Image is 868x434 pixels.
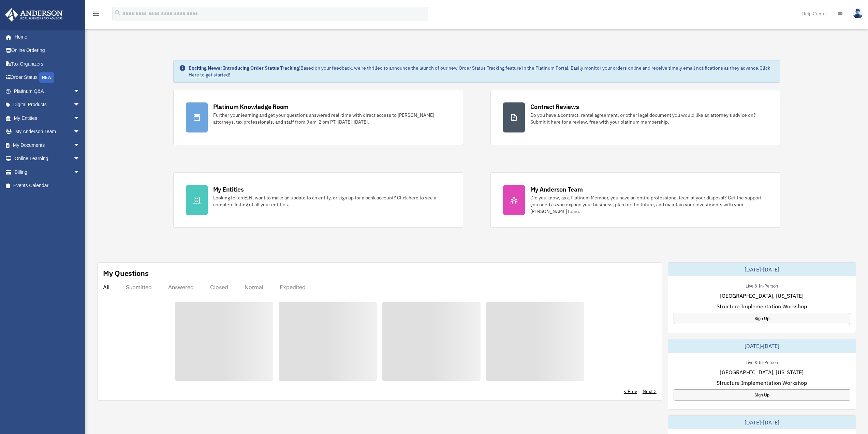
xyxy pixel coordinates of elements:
img: User Pic [853,9,863,18]
a: Next > [643,388,657,395]
a: Tax Organizers [5,57,90,71]
a: My Documentsarrow_drop_down [5,138,90,152]
div: Looking for an EIN, want to make an update to an entity, or sign up for a bank account? Click her... [213,194,451,208]
img: Anderson Advisors Platinum Portal [3,8,65,22]
div: Further your learning and get your questions answered real-time with direct access to [PERSON_NAM... [213,112,451,125]
a: Order StatusNEW [5,71,90,85]
div: Expedited [280,284,306,291]
div: Based on your feedback, we're thrilled to announce the launch of our new Order Status Tracking fe... [189,65,775,78]
i: menu [92,10,100,18]
span: [GEOGRAPHIC_DATA], [US_STATE] [720,368,804,376]
span: Structure Implementation Workshop [717,379,807,387]
span: arrow_drop_down [73,165,87,179]
a: My Entities Looking for an EIN, want to make an update to an entity, or sign up for a bank accoun... [173,172,463,228]
a: My Anderson Team Did you know, as a Platinum Member, you have an entire professional team at your... [490,172,780,228]
a: My Anderson Teamarrow_drop_down [5,125,90,139]
a: Click Here to get started! [189,65,770,78]
a: My Entitiesarrow_drop_down [5,111,90,125]
a: < Prev [624,388,637,395]
span: arrow_drop_down [73,111,87,125]
div: My Questions [103,268,149,278]
div: Closed [210,284,228,291]
div: Platinum Knowledge Room [213,102,289,111]
div: [DATE]-[DATE] [668,339,856,353]
div: Submitted [126,284,152,291]
div: All [103,284,109,291]
a: Sign Up [674,313,850,324]
div: Normal [245,284,263,291]
span: Structure Implementation Workshop [717,302,807,310]
a: Online Learningarrow_drop_down [5,152,90,166]
div: [DATE]-[DATE] [668,263,856,276]
a: Events Calendar [5,179,90,193]
span: arrow_drop_down [73,152,87,166]
a: Digital Productsarrow_drop_down [5,98,90,112]
a: Platinum Q&Aarrow_drop_down [5,84,90,98]
strong: Exciting News: Introducing Order Status Tracking! [189,65,300,71]
div: Live & In-Person [740,282,783,289]
div: [DATE]-[DATE] [668,416,856,429]
a: Contract Reviews Do you have a contract, rental agreement, or other legal document you would like... [490,90,780,145]
a: Sign Up [674,389,850,401]
a: Platinum Knowledge Room Further your learning and get your questions answered real-time with dire... [173,90,463,145]
span: arrow_drop_down [73,138,87,152]
span: arrow_drop_down [73,98,87,112]
a: Billingarrow_drop_down [5,165,90,179]
div: NEW [39,72,54,83]
div: Contract Reviews [530,102,579,111]
div: Do you have a contract, rental agreement, or other legal document you would like an attorney's ad... [530,112,768,125]
i: search [114,9,121,17]
div: My Anderson Team [530,185,583,194]
div: Answered [168,284,194,291]
span: arrow_drop_down [73,84,87,98]
span: arrow_drop_down [73,125,87,139]
span: [GEOGRAPHIC_DATA], [US_STATE] [720,292,804,300]
div: Live & In-Person [740,358,783,365]
a: menu [92,12,100,18]
a: Online Ordering [5,44,90,57]
a: Home [5,30,87,44]
div: My Entities [213,185,244,194]
div: Did you know, as a Platinum Member, you have an entire professional team at your disposal? Get th... [530,194,768,215]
